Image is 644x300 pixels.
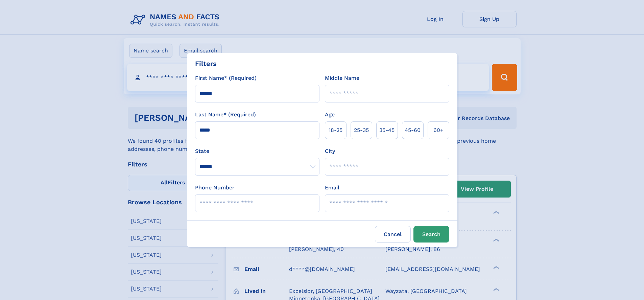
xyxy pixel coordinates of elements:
[325,147,335,155] label: City
[195,74,257,82] label: First Name* (Required)
[433,126,444,134] span: 60+
[329,126,342,134] span: 18‑25
[195,111,256,119] label: Last Name* (Required)
[195,147,319,155] label: State
[379,126,395,134] span: 35‑45
[354,126,369,134] span: 25‑35
[413,226,449,243] button: Search
[405,126,421,134] span: 45‑60
[375,226,411,243] label: Cancel
[195,184,235,192] label: Phone Number
[195,59,217,69] div: Filters
[325,111,335,119] label: Age
[325,74,359,82] label: Middle Name
[325,184,339,192] label: Email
